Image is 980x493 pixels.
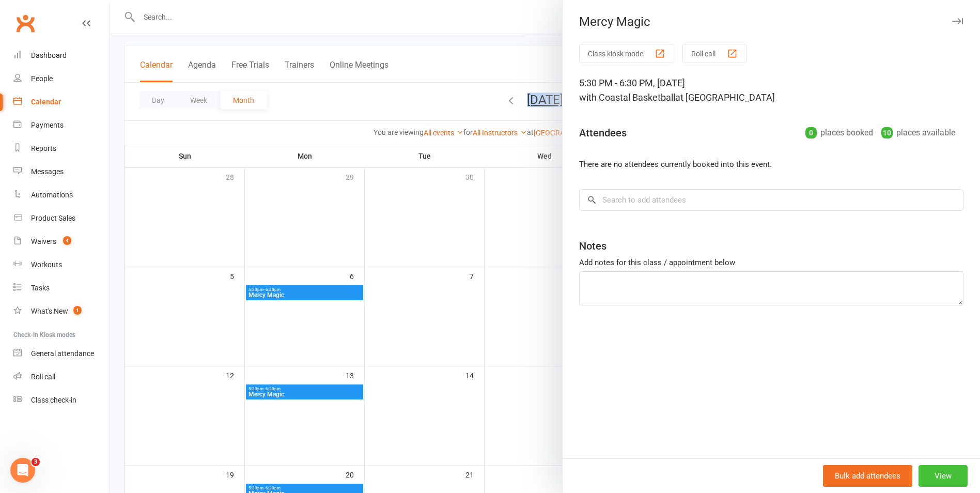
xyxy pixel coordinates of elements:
a: Tasks [13,276,109,300]
div: Reports [31,144,56,152]
a: Automations [13,183,109,207]
a: Messages [13,160,109,183]
div: Class check-in [31,396,76,404]
span: at [GEOGRAPHIC_DATA] [675,92,775,103]
input: Search to add attendees [579,189,963,211]
div: Notes [579,239,606,253]
div: 10 [881,127,893,138]
div: 5:30 PM - 6:30 PM, [DATE] [579,76,963,105]
button: Bulk add attendees [823,465,912,487]
div: Payments [31,121,64,129]
div: Dashboard [31,51,67,59]
div: Add notes for this class / appointment below [579,256,963,269]
div: Calendar [31,98,61,106]
a: People [13,67,109,90]
a: Dashboard [13,44,109,67]
button: Roll call [682,44,746,63]
div: places available [881,126,955,140]
button: View [919,465,968,487]
a: Product Sales [13,207,109,230]
div: Automations [31,191,73,199]
a: Payments [13,114,109,137]
div: Waivers [31,237,56,245]
div: Workouts [31,260,62,269]
div: Product Sales [31,214,75,222]
a: What's New1 [13,300,109,323]
div: Messages [31,167,64,176]
div: places booked [805,126,873,140]
span: with Coastal Basketball [579,92,675,103]
button: Class kiosk mode [579,44,674,63]
li: There are no attendees currently booked into this event. [579,158,963,171]
a: Calendar [13,90,109,114]
a: Class kiosk mode [13,389,109,412]
iframe: Intercom live chat [10,458,35,483]
div: People [31,74,53,83]
span: 3 [32,458,40,466]
div: Roll call [31,373,55,381]
div: Attendees [579,126,627,140]
span: 1 [73,306,82,315]
div: What's New [31,307,68,315]
a: Reports [13,137,109,160]
span: 4 [63,236,71,245]
a: Workouts [13,253,109,276]
div: 0 [805,127,817,138]
div: General attendance [31,349,94,358]
div: Mercy Magic [563,14,980,29]
a: Clubworx [12,10,38,36]
a: General attendance kiosk mode [13,342,109,365]
a: Waivers 4 [13,230,109,253]
div: Tasks [31,284,50,292]
a: Roll call [13,365,109,389]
